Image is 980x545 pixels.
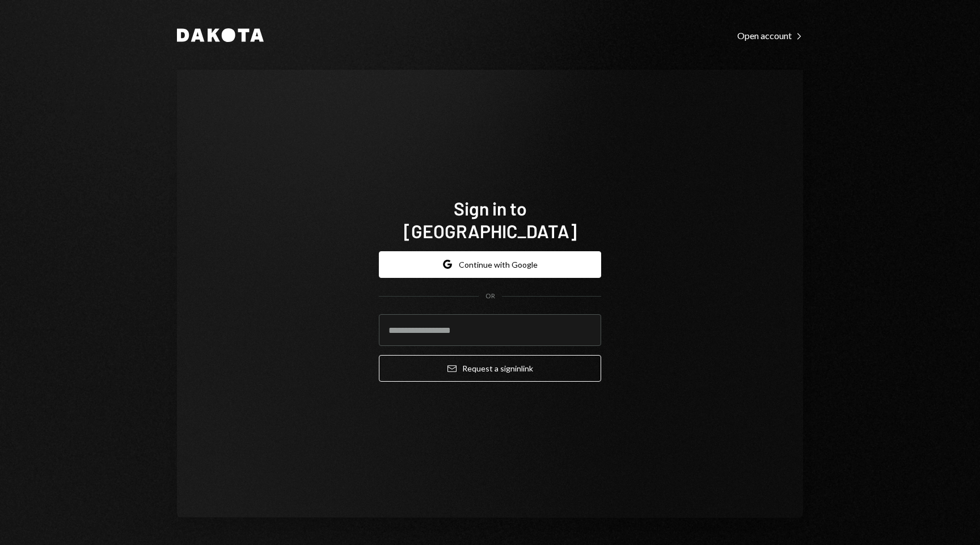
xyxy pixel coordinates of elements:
button: Continue with Google [379,251,601,278]
div: OR [485,291,495,301]
a: Open account [737,29,803,41]
h1: Sign in to [GEOGRAPHIC_DATA] [379,197,601,242]
button: Request a signinlink [379,355,601,382]
div: Open account [737,30,803,41]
